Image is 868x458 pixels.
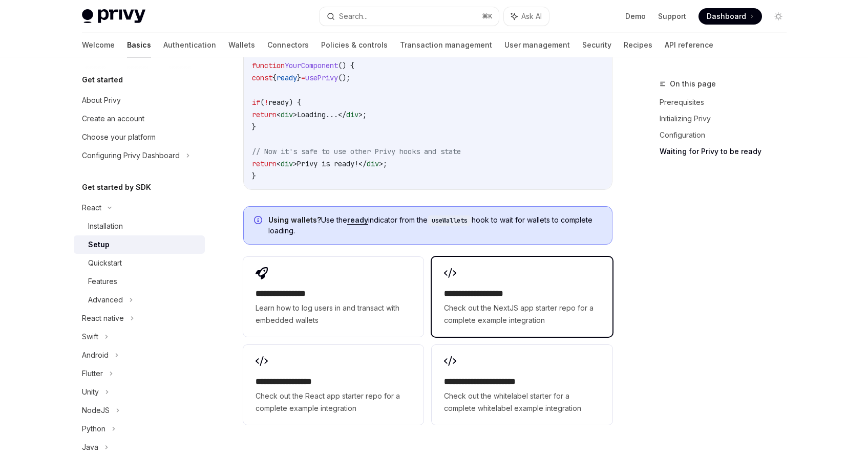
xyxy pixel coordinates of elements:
[428,215,472,226] code: useWallets
[367,159,379,168] span: div
[252,110,277,119] span: return
[82,149,180,162] div: Configuring Privy Dashboard
[277,73,297,82] span: ready
[660,111,795,127] a: Initializing Privy
[256,390,411,415] span: Check out the React app starter repo for a complete example integration
[293,110,297,119] span: >
[346,110,358,119] span: div
[268,215,602,236] span: Use the indicator from the hook to wait for wallets to complete loading.
[444,390,600,415] span: Check out the whitelabel starter for a complete whitelabel example integration
[267,33,309,57] a: Connectors
[88,238,110,251] div: Setup
[660,143,795,160] a: Waiting for Privy to be ready
[252,159,277,168] span: return
[277,110,281,119] span: <
[74,91,205,110] a: About Privy
[321,33,388,57] a: Policies & controls
[74,235,205,254] a: Setup
[74,128,205,146] a: Choose your platform
[358,110,363,119] span: >
[82,74,123,86] h5: Get started
[82,113,144,125] div: Create an account
[281,110,293,119] span: div
[268,215,321,224] strong: Using wallets?
[82,349,109,361] div: Android
[277,159,281,168] span: <
[698,8,762,25] a: Dashboard
[82,441,98,453] div: Java
[252,61,285,70] span: function
[74,217,205,235] a: Installation
[383,159,387,168] span: ;
[252,171,256,181] span: }
[285,61,338,70] span: YourComponent
[297,159,358,168] span: Privy is ready!
[88,275,117,288] div: Features
[88,257,122,269] div: Quickstart
[305,73,338,82] span: usePrivy
[88,220,123,232] div: Installation
[228,33,255,57] a: Wallets
[74,254,205,272] a: Quickstart
[301,73,305,82] span: =
[379,159,383,168] span: >
[74,110,205,128] a: Create an account
[82,9,145,24] img: light logo
[339,10,368,23] div: Search...
[82,33,115,57] a: Welcome
[770,8,787,25] button: Toggle dark mode
[272,73,277,82] span: {
[289,98,301,107] span: ) {
[252,73,272,82] span: const
[256,302,411,326] span: Learn how to log users in and transact with embedded wallets
[254,216,264,226] svg: Info
[660,127,795,143] a: Configuration
[432,257,612,337] a: **** **** **** ****Check out the NextJS app starter repo for a complete example integration
[82,131,156,143] div: Choose your platform
[88,294,123,306] div: Advanced
[264,98,268,107] span: !
[297,110,338,119] span: Loading...
[127,33,151,57] a: Basics
[82,312,124,324] div: React native
[252,122,256,132] span: }
[252,98,260,107] span: if
[320,7,499,26] button: Search...⌘K
[281,159,293,168] span: div
[163,33,216,57] a: Authentication
[432,345,612,425] a: **** **** **** **** ***Check out the whitelabel starter for a complete whitelabel example integra...
[504,33,570,57] a: User management
[243,345,424,425] a: **** **** **** ***Check out the React app starter repo for a complete example integration
[582,33,611,57] a: Security
[82,404,110,417] div: NodeJS
[400,33,492,57] a: Transaction management
[268,98,289,107] span: ready
[504,7,549,26] button: Ask AI
[82,94,121,106] div: About Privy
[707,11,746,21] span: Dashboard
[243,257,424,337] a: **** **** **** *Learn how to log users in and transact with embedded wallets
[338,110,346,119] span: </
[82,202,101,214] div: React
[660,94,795,111] a: Prerequisites
[74,272,205,291] a: Features
[347,215,368,225] a: ready
[252,147,461,156] span: // Now it's safe to use other Privy hooks and state
[338,73,350,82] span: ();
[444,302,600,326] span: Check out the NextJS app starter repo for a complete example integration
[665,33,713,57] a: API reference
[297,73,301,82] span: }
[363,110,367,119] span: ;
[670,78,716,90] span: On this page
[293,159,297,168] span: >
[82,181,151,193] h5: Get started by SDK
[482,12,493,20] span: ⌘ K
[82,331,98,343] div: Swift
[624,33,652,57] a: Recipes
[521,11,542,21] span: Ask AI
[338,61,354,70] span: () {
[260,98,264,107] span: (
[358,159,367,168] span: </
[82,386,99,398] div: Unity
[625,11,646,21] a: Demo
